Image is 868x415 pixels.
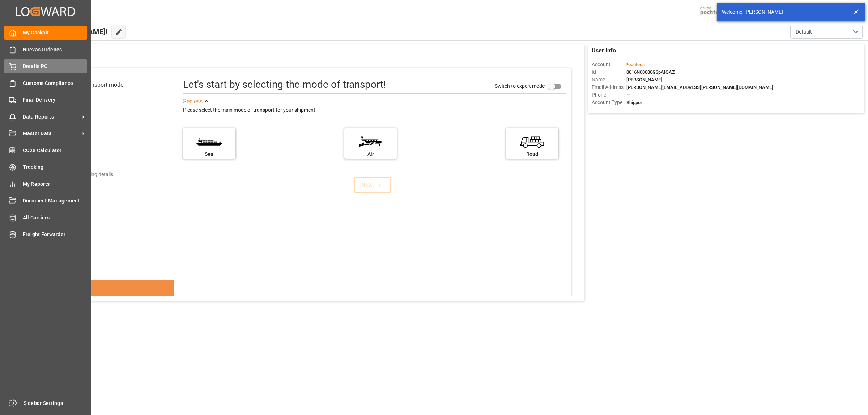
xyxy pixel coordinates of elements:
[790,25,863,39] button: open menu
[23,147,88,154] span: CO2e Calculator
[592,99,624,106] span: Account Type
[4,227,87,241] a: Freight Forwarder
[23,130,80,137] span: Master Data
[183,106,566,115] div: Please select the main mode of transport for your shipment.
[592,91,624,99] span: Phone
[592,84,624,91] span: Email Address
[23,63,88,70] span: Details PO
[23,163,88,171] span: Tracking
[4,143,87,157] a: CO2e Calculator
[23,80,88,87] span: Customs Compliance
[624,69,675,75] span: : 0016N00000G3pAIQAZ
[4,76,87,90] a: Customs Compliance
[4,177,87,191] a: My Reports
[23,197,88,205] span: Document Management
[4,194,87,208] a: Document Management
[67,81,123,89] div: Select transport mode
[796,28,812,36] span: Default
[625,62,645,67] span: Pochteca
[4,42,87,56] a: Nuevas Ordenes
[592,68,624,76] span: Id
[592,76,624,84] span: Name
[4,210,87,224] a: All Carriers
[23,180,88,188] span: My Reports
[23,214,88,222] span: All Carriers
[23,29,88,37] span: My Cockpit
[592,46,616,55] span: User Info
[722,8,846,16] div: Welcome, [PERSON_NAME]
[624,62,645,67] span: :
[592,61,624,68] span: Account
[24,399,88,407] span: Sidebar Settings
[698,5,733,18] img: pochtecaImg.jpg_1689854062.jpg
[23,231,88,238] span: Freight Forwarder
[348,150,393,158] div: Air
[4,26,87,40] a: My Cockpit
[354,177,391,193] button: NEXT
[187,150,232,158] div: Sea
[624,100,642,105] span: : Shipper
[624,77,662,82] span: : [PERSON_NAME]
[361,181,383,189] div: NEXT
[624,92,630,98] span: : —
[68,171,113,178] div: Add shipping details
[183,97,203,106] div: See less
[4,93,87,107] a: Final Delivery
[4,59,87,73] a: Details PO
[183,77,386,92] div: Let's start by selecting the mode of transport!
[624,85,773,90] span: : [PERSON_NAME][EMAIL_ADDRESS][PERSON_NAME][DOMAIN_NAME]
[4,160,87,174] a: Tracking
[23,46,88,54] span: Nuevas Ordenes
[23,113,80,121] span: Data Reports
[510,150,555,158] div: Road
[495,83,545,89] span: Switch to expert mode
[23,96,88,104] span: Final Delivery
